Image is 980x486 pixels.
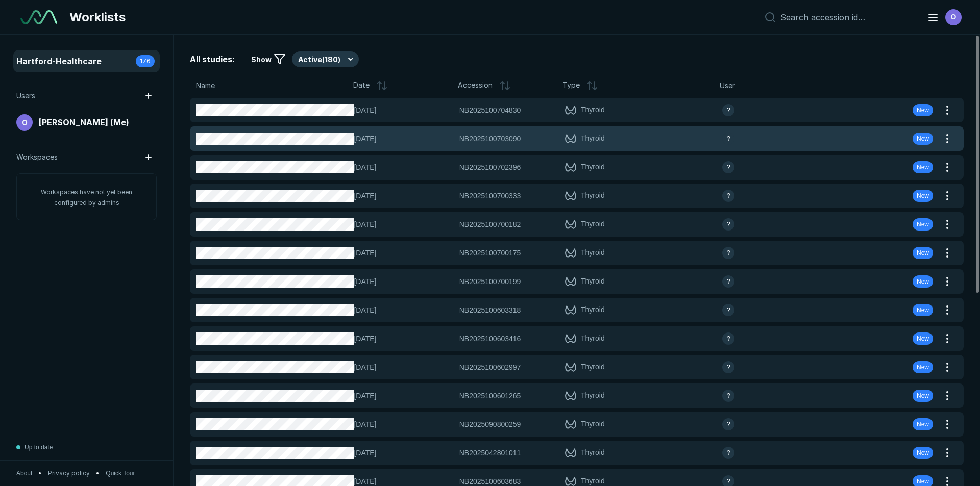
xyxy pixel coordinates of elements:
[913,418,933,430] div: New
[722,133,734,145] div: avatar-name
[459,162,521,173] span: NB2025100702396
[354,105,453,116] span: [DATE]
[190,441,939,465] button: [DATE]NB2025042801011Thyroidavatar-nameNew
[727,391,730,400] span: ?
[913,161,933,173] div: New
[190,126,939,151] button: [DATE]NB2025100703090Thyroidavatar-nameNew
[459,190,521,201] span: NB2025100700333
[16,151,58,163] span: Workspaces
[354,190,453,201] span: [DATE]
[354,419,453,430] span: [DATE]
[581,390,605,402] span: Thyroid
[917,448,929,457] span: New
[913,104,933,116] div: New
[106,469,135,478] span: Quick Tour
[917,477,929,486] span: New
[720,80,735,91] span: User
[917,191,929,200] span: New
[913,133,933,145] div: New
[581,332,605,345] span: Thyroid
[140,57,151,66] span: 176
[917,391,929,400] span: New
[917,305,929,315] span: New
[727,220,730,229] span: ?
[459,447,521,458] span: NB2025042801011
[190,412,939,437] button: [DATE]NB2025090800259Thyroidavatar-nameNew
[196,80,215,91] span: Name
[190,155,939,180] button: [DATE]NB2025100702396Thyroidavatar-nameNew
[917,220,929,229] span: New
[722,390,734,402] div: avatar-name
[917,106,929,115] span: New
[913,390,933,402] div: New
[190,326,939,351] button: [DATE]NB2025100603416Thyroidavatar-nameNew
[581,161,605,173] span: Thyroid
[913,190,933,202] div: New
[14,51,159,71] a: Hartford-Healthcare176
[913,275,933,288] div: New
[354,304,453,316] span: [DATE]
[459,390,521,401] span: NB2025100601265
[727,334,730,343] span: ?
[190,355,939,379] button: [DATE]NB2025100602997Thyroidavatar-nameNew
[727,106,730,115] span: ?
[945,9,962,25] div: avatar-name
[951,12,957,22] span: O
[459,276,521,287] span: NB2025100700199
[16,469,32,478] button: About
[913,361,933,373] div: New
[459,333,521,344] span: NB2025100603416
[48,469,90,478] span: Privacy policy
[190,269,939,294] button: [DATE]NB2025100700199Thyroidavatar-nameNew
[292,51,359,67] button: Active(180)
[722,104,734,116] div: avatar-name
[913,332,933,345] div: New
[458,80,493,92] span: Accession
[727,163,730,172] span: ?
[190,184,939,208] button: [DATE]NB2025100700333Thyroidavatar-nameNew
[16,55,102,67] span: Hartford-Healthcare
[722,247,734,259] div: avatar-name
[913,304,933,316] div: New
[581,218,605,231] span: Thyroid
[459,247,521,259] span: NB2025100700175
[459,419,521,430] span: NB2025090800259
[727,448,730,457] span: ?
[581,133,605,145] span: Thyroid
[354,333,453,344] span: [DATE]
[581,361,605,373] span: Thyroid
[190,98,939,122] button: [DATE]NB2025100704830Thyroidavatar-nameNew
[581,418,605,430] span: Thyroid
[581,304,605,316] span: Thyroid
[913,447,933,459] div: New
[727,420,730,429] span: ?
[722,418,734,430] div: avatar-name
[581,190,605,202] span: Thyroid
[913,218,933,231] div: New
[917,334,929,343] span: New
[354,219,453,230] span: [DATE]
[727,134,730,143] span: ?
[354,362,453,373] span: [DATE]
[190,241,939,265] button: [DATE]NB2025100700175Thyroidavatar-nameNew
[96,469,100,478] span: •
[917,277,929,286] span: New
[190,298,939,322] button: [DATE]NB2025100603318Thyroidavatar-nameNew
[722,332,734,345] div: avatar-name
[917,163,929,172] span: New
[727,248,730,258] span: ?
[354,447,453,458] span: [DATE]
[354,133,453,144] span: [DATE]
[354,162,453,173] span: [DATE]
[16,90,35,101] span: Users
[16,6,61,29] a: See-Mode Logo
[581,247,605,259] span: Thyroid
[459,362,521,373] span: NB2025100602997
[727,191,730,200] span: ?
[459,219,521,230] span: NB2025100700182
[190,383,939,408] button: [DATE]NB2025100601265Thyroidavatar-nameNew
[459,304,521,316] span: NB2025100603318
[354,276,453,287] span: [DATE]
[722,161,734,173] div: avatar-name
